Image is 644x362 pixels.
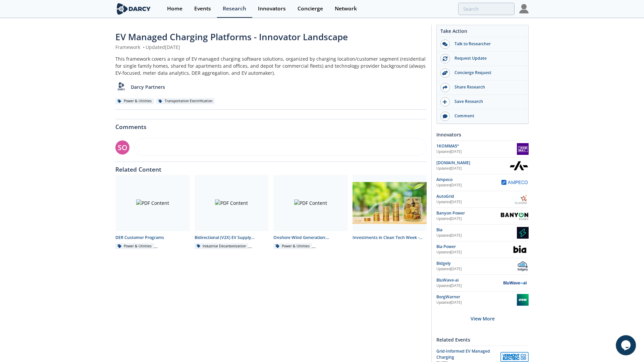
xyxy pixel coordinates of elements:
span: Grid-Informed EV Managed Charging [436,348,490,360]
div: Updated [DATE] [436,233,517,238]
img: Vermont Electric Coop [500,352,529,362]
span: • [142,44,146,50]
a: Banyon Power Updated[DATE] Banyon Power [436,210,529,222]
div: Research [223,6,246,11]
div: Innovators [258,6,286,11]
div: Updated [DATE] [436,250,511,255]
div: BorgWarner [436,294,517,300]
div: Industrial Decarbonization [195,243,249,249]
div: Network [335,6,357,11]
a: Bia Updated[DATE] Bia [436,227,529,239]
img: Ampeco [500,179,529,186]
a: AutoGrid Updated[DATE] AutoGrid [436,193,529,205]
a: Investments in Clean Tech Week - Week of 2025/08/04 preview Investments in Clean Tech Week - Week... [350,175,429,249]
div: Banyon Power [436,210,500,216]
img: Bia [517,227,529,239]
div: Related Events [436,334,529,346]
div: BluWave-ai [436,277,500,283]
div: AutoGrid [436,193,513,199]
div: Request Update [450,55,525,61]
div: Onshore Wind Generation: Operations & Maintenance (O&M) - Technology Landscape [273,235,348,241]
img: Banyon Power [500,212,529,220]
div: Share Research [450,84,525,90]
div: Framework Updated [DATE] [115,44,427,51]
div: View More [436,308,529,329]
a: Bidgely Updated[DATE] Bidgely [436,260,529,272]
div: Transportation Electrification [156,98,215,104]
div: Events [194,6,211,11]
div: Ampeco [436,177,500,183]
img: ampcontrol.io [509,160,529,172]
div: 1KOMMA5° [436,143,517,149]
a: PDF Content Bidirectional (V2X) EV Supply Equipment (EVSE) - Innovator Landscape Industrial Decar... [192,175,271,249]
div: Power & Utilities [115,98,154,104]
div: Power & Utilities [273,243,312,249]
div: Innovators [436,129,529,140]
div: Save Research [450,99,525,105]
div: Take Action [437,27,528,37]
div: Updated [DATE] [436,300,517,305]
div: Concierge [298,6,323,11]
a: BorgWarner Updated[DATE] BorgWarner [436,294,529,306]
img: Bidgely [517,260,529,272]
img: 1KOMMA5° [517,143,529,155]
div: Updated [DATE] [436,183,500,188]
a: Bia Power Updated[DATE] Bia Power [436,244,529,255]
div: Concierge Request [450,70,525,76]
p: Darcy Partners [131,83,165,90]
div: Talk to Researcher [450,41,525,47]
img: BorgWarner [517,294,529,306]
a: BluWave-ai Updated[DATE] BluWave-ai [436,277,529,289]
div: Updated [DATE] [436,283,500,289]
div: Comments [115,119,427,130]
a: PDF Content DER Customer Programs Power & Utilities [113,175,192,249]
div: This framework covers a range of EV managed charging software solutions, organized by charging lo... [115,55,427,76]
div: Comment [450,113,525,119]
div: Updated [DATE] [436,149,517,155]
a: [DOMAIN_NAME] Updated[DATE] ampcontrol.io [436,160,529,172]
div: Updated [DATE] [436,266,517,272]
img: Profile [519,4,529,13]
a: 1KOMMA5° Updated[DATE] 1KOMMA5° [436,143,529,155]
div: [DOMAIN_NAME] [436,160,509,166]
span: EV Managed Charging Platforms - Innovator Landscape [115,31,348,43]
div: Related Content [115,162,427,173]
div: Investments in Clean Tech Week - Week of [DATE] [353,235,427,241]
div: Updated [DATE] [436,166,509,171]
div: DER Customer Programs [115,235,190,241]
img: AutoGrid [513,193,529,205]
a: PDF Content Onshore Wind Generation: Operations & Maintenance (O&M) - Technology Landscape Power ... [271,175,350,249]
div: Power & Utilities [115,243,154,249]
div: Bidgely [436,260,517,266]
div: Updated [DATE] [436,216,500,222]
div: Bia [436,227,517,233]
img: Bia Power [511,244,529,255]
div: Bidirectional (V2X) EV Supply Equipment (EVSE) - Innovator Landscape [195,235,269,241]
div: Updated [DATE] [436,199,513,205]
div: SO [115,140,129,155]
img: logo-wide.svg [115,3,152,15]
img: BluWave-ai [500,280,529,286]
div: Home [167,6,182,11]
iframe: chat widget [616,335,637,355]
a: Ampeco Updated[DATE] Ampeco [436,177,529,188]
div: Bia Power [436,244,511,250]
input: Advanced Search [458,3,515,15]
